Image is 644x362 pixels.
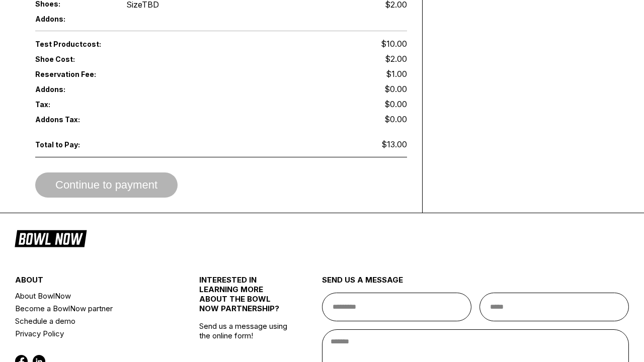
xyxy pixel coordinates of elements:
span: Tax: [35,100,110,109]
span: $0.00 [384,84,407,94]
span: Test Product cost: [35,40,221,48]
span: $10.00 [381,39,407,49]
div: send us a message [322,275,629,293]
div: about [15,275,169,290]
a: Become a BowlNow partner [15,302,169,315]
span: $0.00 [384,114,407,124]
span: $0.00 [384,99,407,109]
span: $1.00 [386,69,407,79]
span: Shoe Cost: [35,55,110,63]
span: Total to Pay: [35,140,110,149]
a: Schedule a demo [15,315,169,327]
span: Addons: [35,85,110,94]
span: $13.00 [381,139,407,149]
span: Reservation Fee: [35,70,221,78]
span: $2.00 [385,54,407,64]
a: Privacy Policy [15,327,169,340]
a: About BowlNow [15,290,169,302]
div: INTERESTED IN LEARNING MORE ABOUT THE BOWL NOW PARTNERSHIP? [199,275,291,321]
span: Addons: [35,15,110,23]
span: Addons Tax: [35,115,110,124]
